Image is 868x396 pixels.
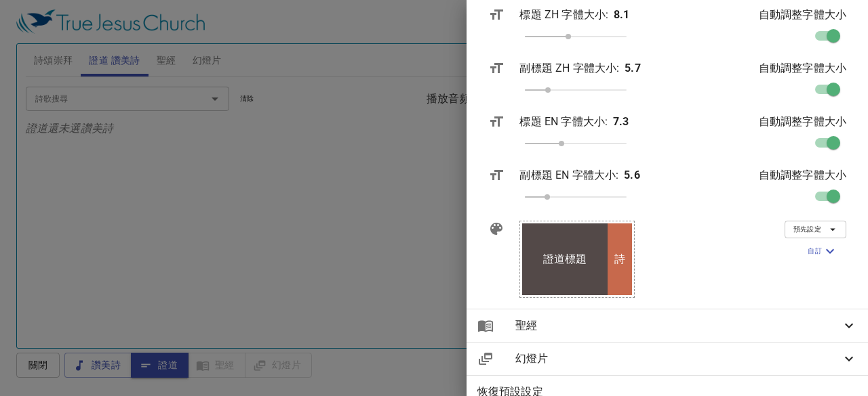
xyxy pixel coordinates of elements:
[793,223,837,236] span: 預先設定
[759,7,846,23] p: 自動調整字體大小
[6,20,261,61] div: 愚昧無知的百姓啊 O Foolish and Senseless People [DEMOGRAPHIC_DATA]5章 [DEMOGRAPHIC_DATA] 5
[519,114,608,130] p: 標題 EN 字體大小 :
[800,241,846,261] button: 自訂
[759,114,846,130] p: 自動調整字體大小
[58,66,210,78] div: [PERSON_NAME] 傳道 [PERSON_NAME]
[519,7,608,23] p: 標題 ZH 字體大小 :
[614,251,625,267] span: 詩
[759,60,846,76] p: 自動調整字體大小
[515,351,841,367] span: 幻燈片
[519,60,619,76] p: 副標題 ZH 字體大小 :
[613,114,629,130] p: 7.3
[808,243,838,259] span: 自訂
[759,167,846,183] p: 自動調整字體大小
[614,7,629,23] p: 8.1
[543,251,587,267] span: 證道標題
[785,221,846,238] button: 預先設定
[467,343,868,375] div: 幻燈片
[625,60,640,76] p: 5.7
[624,167,639,183] p: 5.6
[467,309,868,342] div: 聖經
[515,317,841,334] span: 聖經
[519,167,618,183] p: 副標題 EN 字體大小 :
